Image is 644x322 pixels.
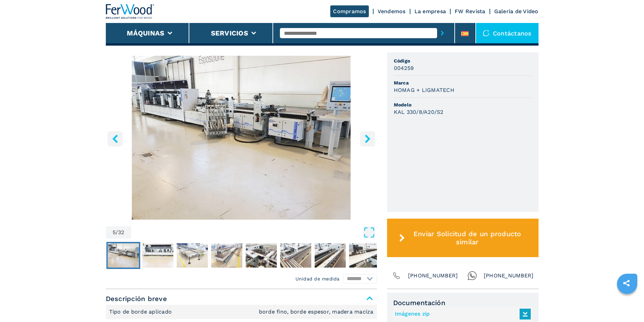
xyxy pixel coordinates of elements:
[476,23,539,43] div: Contáctanos
[348,242,381,269] button: Go to Slide 12
[116,230,118,235] span: /
[349,243,380,268] img: 2412772f6ff83c20a86bf54263db311f
[393,299,532,307] span: Documentación
[392,271,401,280] img: Phone
[615,292,639,317] iframe: Chat
[109,308,174,316] p: Tipo de borde aplicado
[295,275,340,282] em: Unidad de medida
[210,242,243,269] button: Go to Slide 8
[394,57,532,64] span: Código
[314,243,345,268] img: 8c4b1eb99f16c0ddff906a5945940fd9
[106,4,154,19] img: Ferwood
[394,101,532,108] span: Modelo
[211,29,248,37] button: Servicios
[108,131,123,146] button: left-button
[408,271,458,280] span: [PHONE_NUMBER]
[279,242,312,269] button: Go to Slide 10
[106,56,377,220] img: Línea De Escuadrado Y Canteado HOMAG + LIGMATECH KAL 330/8/A20/S2
[106,242,140,269] button: Go to Slide 5
[395,308,527,320] a: Imágenes zip
[142,243,173,268] img: ba1db2f5587921ae10ff1ff3b30d5d34
[394,86,454,94] h3: HOMAG + LIGMATECH
[407,230,527,246] span: Enviar Solicitud de un producto similar
[313,242,347,269] button: Go to Slide 11
[483,30,490,36] img: Contáctanos
[394,64,414,72] h3: 004259
[387,219,539,257] button: Enviar Solicitud de un producto similar
[244,242,278,269] button: Go to Slide 9
[211,243,242,268] img: 9376206c39bba790088f420fc1f1e850
[175,242,209,269] button: Go to Slide 7
[133,226,375,239] button: Open Fullscreen
[394,108,444,116] h3: KAL 330/8/A20/S2
[176,243,208,268] img: 24d3e8b18d20b904bf760ee0b44506ae
[455,8,485,15] a: FW Revista
[618,275,635,292] a: sharethis
[245,243,277,268] img: 15dea6b7b128786e8429797246304bba
[378,8,406,15] a: Vendemos
[259,309,374,315] em: borde fino, borde espesor, madera maciza
[3,242,274,269] nav: Thumbnail Navigation
[141,242,174,269] button: Go to Slide 6
[494,8,539,15] a: Galeria de Video
[113,230,116,235] span: 5
[360,131,375,146] button: right-button
[118,230,124,235] span: 32
[437,25,448,41] button: submit-button
[414,8,446,15] a: La empresa
[108,243,139,268] img: 1f75ca1a408a67c9534a24cb9428d8dc
[127,29,164,37] button: Máquinas
[330,5,368,17] a: Compramos
[106,293,377,305] span: Descripción breve
[484,271,534,280] span: [PHONE_NUMBER]
[280,243,311,268] img: 682309c3b70d0905647b706c20cd35ef
[394,79,532,86] span: Marca
[106,56,377,220] div: Go to Slide 5
[468,271,477,280] img: Whatsapp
